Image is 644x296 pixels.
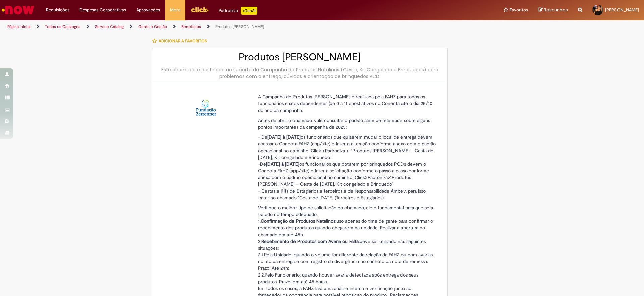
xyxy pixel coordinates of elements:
ul: Trilhas de página [5,20,424,33]
img: click_logo_yellow_360x200.png [191,5,209,15]
button: Adicionar a Favoritos [152,34,211,48]
span: Adicionar a Favoritos [159,38,207,44]
span: Despesas Corporativas [79,7,126,13]
span: More [170,7,180,13]
a: Todos os Catálogos [45,24,80,29]
img: ServiceNow [1,3,35,17]
span: - De os funcionários que quiserem mudar o local de entrega devem acessar o Conecta FAHZ (app/site... [258,134,436,160]
strong: [DATE] à [DATE] [266,161,299,167]
img: Produtos Natalinos - FAHZ [195,97,217,118]
a: Rascunhos [538,7,568,13]
span: Rascunhos [544,7,568,13]
span: De os funcionários que optarem por brinquedos PCDs devem o Conecta FAHZ (app/site) e fazer a soli... [258,161,429,187]
span: 2. deve ser utilizado nas seguintes situações: [258,238,426,251]
span: 2.1. : quando o volume for diferente da relação da FAHZ ou com avarias no ato da entrega e com re... [258,252,433,271]
strong: Confirmação de Produtos Natalinos: [261,218,336,224]
a: Gente e Gestão [138,24,167,29]
span: 1. uso apenas do time de gente para confirmar o recebimento dos produtos quando chegarem na unida... [258,218,433,238]
span: Requisições [46,7,69,13]
a: Produtos [PERSON_NAME] [215,24,264,29]
span: [PERSON_NAME] [605,7,639,13]
em: - [258,161,260,167]
span: Favoritos [509,7,528,13]
h2: Produtos [PERSON_NAME] [159,52,441,63]
div: Padroniza [219,7,257,15]
a: Página inicial [7,24,31,29]
strong: [DATE] à [DATE] [267,134,301,140]
strong: Recebimento de Produtos com Avaria ou Falta: [261,238,360,244]
span: Pelo Funcionário [265,272,300,278]
span: Pela Unidade [264,252,291,258]
span: Antes de abrir o chamado, vale consultar o padrão além de relembrar sobre alguns pontos important... [258,117,430,130]
span: Verifique o melhor tipo de solicitação do chamado, ele é fundamental para que seja tratado no tem... [258,205,433,217]
p: +GenAi [241,7,257,15]
div: Este chamado é destinado ao suporte da Campanha de Produtos Natalinos (Cesta, Kit Congelado e Bri... [159,66,441,80]
a: Service Catalog [95,24,124,29]
span: Aprovações [136,7,160,13]
a: Benefícios [181,24,201,29]
span: 2.2. : quando houver avaria detectada após entrega dos seus produtos. Prazo: em até 48 horas. [258,272,418,285]
span: A Campanha de Produtos [PERSON_NAME] é realizada pela FAHZ para todos os funcionários e seus depe... [258,94,432,113]
span: - Cestas e Kits de Estagiários e terceiros é de responsabilidade Ambev, para isso, tratar no cham... [258,188,426,201]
